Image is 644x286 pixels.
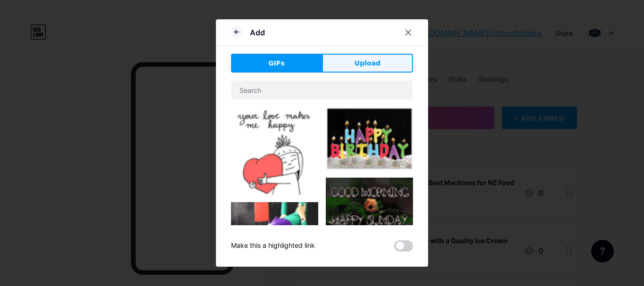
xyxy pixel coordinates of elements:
[231,81,413,99] input: Search
[268,58,285,68] span: GIFs
[231,54,322,73] button: GIFs
[231,107,318,195] img: Gihpy
[322,54,413,73] button: Upload
[326,107,413,170] img: Gihpy
[250,27,265,38] div: Add
[231,240,315,252] div: Make this a highlighted link
[231,202,318,268] img: Gihpy
[326,178,413,233] img: Gihpy
[355,58,380,68] span: Upload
